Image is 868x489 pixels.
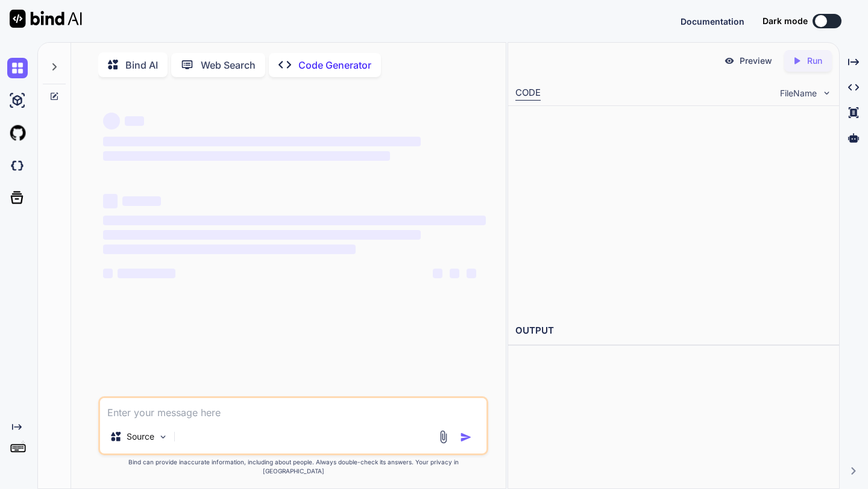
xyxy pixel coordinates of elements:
span: ‌ [103,216,485,225]
img: githubLight [7,123,28,143]
span: FileName [780,87,817,99]
span: ‌ [103,137,421,146]
img: chat [7,58,28,78]
p: Run [807,55,822,67]
p: Web Search [201,58,256,72]
span: ‌ [103,269,113,278]
button: Documentation [681,15,744,28]
h2: OUTPUT [508,317,839,345]
span: ‌ [467,269,476,278]
img: preview [724,55,735,66]
span: ‌ [103,244,356,254]
span: ‌ [103,230,421,240]
img: Bind AI [10,10,82,28]
p: Bind AI [125,58,158,72]
span: ‌ [433,269,442,278]
img: darkCloudIdeIcon [7,155,28,176]
img: chevron down [822,88,832,98]
span: Documentation [681,16,744,26]
p: Code Generator [298,58,371,72]
span: ‌ [103,194,118,208]
img: attachment [436,430,450,444]
span: ‌ [122,196,161,206]
span: ‌ [118,269,175,278]
span: Dark mode [763,15,808,27]
div: CODE [515,86,541,101]
p: Preview [740,55,772,67]
span: ‌ [103,151,390,161]
img: Pick Models [158,432,168,442]
img: icon [460,431,472,443]
span: ‌ [450,269,459,278]
span: ‌ [125,116,144,126]
p: Source [127,431,154,443]
img: ai-studio [7,90,28,111]
span: ‌ [103,113,120,129]
p: Bind can provide inaccurate information, including about people. Always double-check its answers.... [98,458,488,476]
